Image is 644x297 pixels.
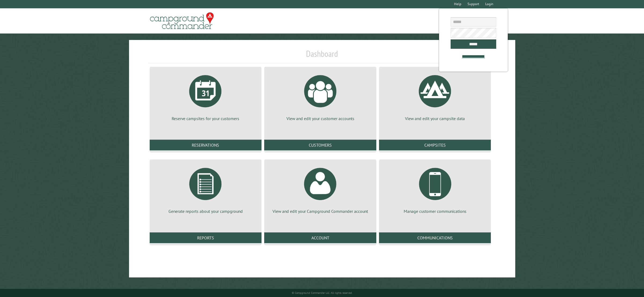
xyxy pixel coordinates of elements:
[156,116,255,121] p: Reserve campsites for your customers
[156,208,255,214] p: Generate reports about your campground
[150,140,262,150] a: Reservations
[271,164,370,214] a: View and edit your Campground Commander account
[271,208,370,214] p: View and edit your Campground Commander account
[264,140,376,150] a: Customers
[156,164,255,214] a: Generate reports about your campground
[385,164,485,214] a: Manage customer communications
[271,116,370,121] p: View and edit your customer accounts
[379,140,491,150] a: Campsites
[379,232,491,243] a: Communications
[148,10,215,31] img: Campground Commander
[271,71,370,121] a: View and edit your customer accounts
[292,291,352,295] small: © Campground Commander LLC. All rights reserved.
[148,49,496,63] h1: Dashboard
[385,71,485,121] a: View and edit your campsite data
[156,71,255,121] a: Reserve campsites for your customers
[385,208,485,214] p: Manage customer communications
[150,232,262,243] a: Reports
[264,232,376,243] a: Account
[385,116,485,121] p: View and edit your campsite data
